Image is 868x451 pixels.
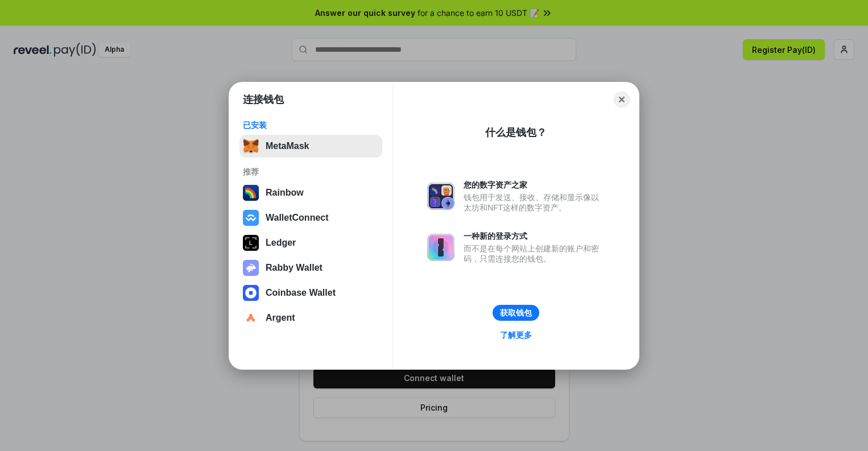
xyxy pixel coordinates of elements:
img: svg+xml,%3Csvg%20xmlns%3D%22http%3A%2F%2Fwww.w3.org%2F2000%2Fsvg%22%20width%3D%2228%22%20height%3... [243,235,259,251]
div: 什么是钱包？ [485,126,547,139]
div: 您的数字资产之家 [464,180,605,190]
div: 而不是在每个网站上创建新的账户和密码，只需连接您的钱包。 [464,243,605,264]
img: svg+xml,%3Csvg%20xmlns%3D%22http%3A%2F%2Fwww.w3.org%2F2000%2Fsvg%22%20fill%3D%22none%22%20viewBox... [243,260,259,276]
img: svg+xml,%3Csvg%20width%3D%22120%22%20height%3D%22120%22%20viewBox%3D%220%200%20120%20120%22%20fil... [243,185,259,201]
div: Rabby Wallet [266,263,323,273]
img: svg+xml,%3Csvg%20xmlns%3D%22http%3A%2F%2Fwww.w3.org%2F2000%2Fsvg%22%20fill%3D%22none%22%20viewBox... [427,234,454,261]
div: 已安装 [243,120,379,130]
div: Argent [266,313,295,323]
button: Rainbow [239,181,382,204]
button: Rabby Wallet [239,256,382,279]
div: Ledger [266,238,296,248]
img: svg+xml,%3Csvg%20xmlns%3D%22http%3A%2F%2Fwww.w3.org%2F2000%2Fsvg%22%20fill%3D%22none%22%20viewBox... [427,183,454,210]
img: svg+xml,%3Csvg%20fill%3D%22none%22%20height%3D%2233%22%20viewBox%3D%220%200%2035%2033%22%20width%... [243,138,259,154]
div: MetaMask [266,141,309,151]
img: svg+xml,%3Csvg%20width%3D%2228%22%20height%3D%2228%22%20viewBox%3D%220%200%2028%2028%22%20fill%3D... [243,285,259,301]
img: svg+xml,%3Csvg%20width%3D%2228%22%20height%3D%2228%22%20viewBox%3D%220%200%2028%2028%22%20fill%3D... [243,310,259,326]
div: Rainbow [266,188,304,198]
button: 获取钱包 [493,305,539,321]
button: MetaMask [239,135,382,158]
button: Argent [239,307,382,329]
a: 了解更多 [493,328,539,342]
div: Coinbase Wallet [266,288,336,298]
div: WalletConnect [266,213,329,223]
button: Ledger [239,231,382,254]
div: 了解更多 [500,330,532,340]
div: 钱包用于发送、接收、存储和显示像以太坊和NFT这样的数字资产。 [464,192,605,213]
h1: 连接钱包 [243,93,284,106]
button: Coinbase Wallet [239,282,382,304]
div: 推荐 [243,167,379,177]
div: 获取钱包 [500,308,532,318]
button: WalletConnect [239,206,382,229]
div: 一种新的登录方式 [464,231,605,241]
button: Close [614,92,630,107]
img: svg+xml,%3Csvg%20width%3D%2228%22%20height%3D%2228%22%20viewBox%3D%220%200%2028%2028%22%20fill%3D... [243,210,259,226]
